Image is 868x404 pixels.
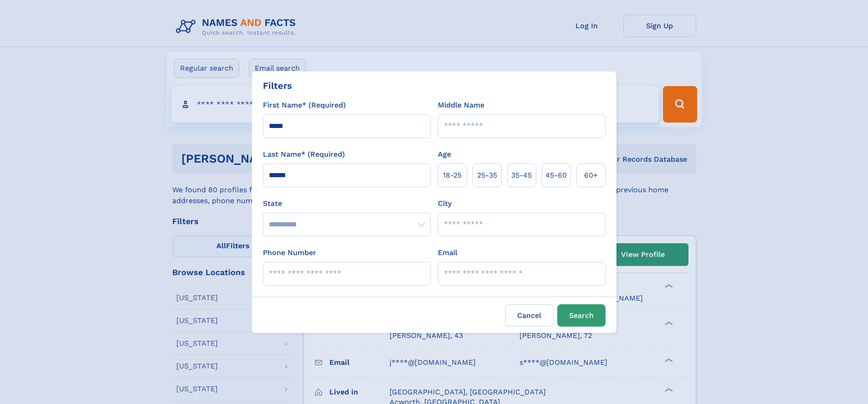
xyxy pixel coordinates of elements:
[438,198,452,209] label: City
[263,79,292,92] div: Filters
[545,170,567,181] span: 45‑60
[443,170,462,181] span: 18‑25
[438,100,484,111] label: Middle Name
[505,304,554,327] label: Cancel
[263,100,346,111] label: First Name* (Required)
[477,170,497,181] span: 25‑35
[438,149,451,160] label: Age
[584,170,598,181] span: 60+
[511,170,532,181] span: 35‑45
[263,149,345,160] label: Last Name* (Required)
[557,304,606,327] button: Search
[438,247,457,258] label: Email
[263,247,316,258] label: Phone Number
[263,198,431,209] label: State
